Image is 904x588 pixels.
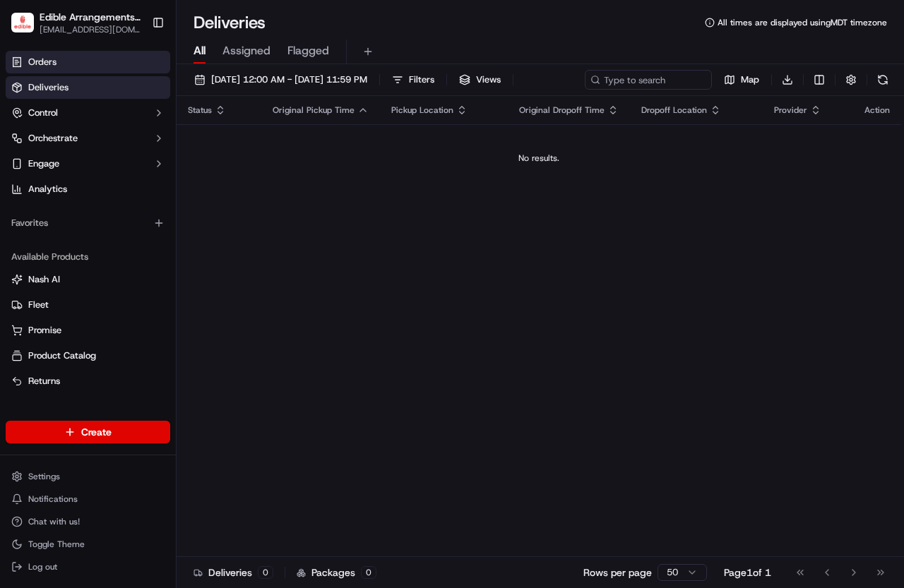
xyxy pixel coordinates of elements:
button: Filters [386,70,441,90]
div: Available Products [6,246,170,268]
a: Deliveries [6,76,170,99]
img: Edible Arrangements - Murray, UT [11,13,34,33]
a: Product Catalog [11,349,165,362]
button: Map [718,70,766,90]
a: Orders [6,51,170,73]
span: Nash AI [28,273,60,286]
span: Map [741,73,759,86]
span: Orchestrate [28,132,78,145]
a: Promise [11,324,165,337]
div: No results. [182,152,896,164]
span: Promise [28,324,61,337]
span: Product Catalog [28,349,96,362]
button: Edible Arrangements - [GEOGRAPHIC_DATA], [GEOGRAPHIC_DATA] [40,10,141,24]
span: Create [81,425,112,439]
span: Views [476,73,501,86]
button: Chat with us! [6,512,170,532]
button: [DATE] 12:00 AM - [DATE] 11:59 PM [188,70,374,90]
span: [DATE] 12:00 AM - [DATE] 11:59 PM [211,73,367,86]
img: 1736555255976-a54dd68f-1ca7-489b-9aae-adbdc363a1c4 [14,135,40,160]
span: Pickup Location [391,104,453,116]
span: Returns [28,375,60,388]
button: Log out [6,557,170,577]
span: Engage [28,157,59,170]
button: Fleet [6,294,170,316]
span: Toggle Theme [28,539,85,550]
button: Notifications [6,489,170,509]
div: Favorites [6,212,170,234]
button: Settings [6,467,170,486]
div: Start new chat [48,135,232,149]
a: Powered byPylon [100,239,171,250]
button: [EMAIL_ADDRESS][DOMAIN_NAME] [40,24,141,35]
span: Control [28,107,58,119]
div: 0 [361,566,376,579]
span: All times are displayed using MDT timezone [718,17,887,28]
span: Original Pickup Time [273,104,355,116]
span: Fleet [28,299,49,311]
span: Notifications [28,493,78,505]
button: Product Catalog [6,344,170,367]
button: Edible Arrangements - Murray, UTEdible Arrangements - [GEOGRAPHIC_DATA], [GEOGRAPHIC_DATA][EMAIL_... [6,6,146,40]
a: Analytics [6,178,170,200]
input: Got a question? Start typing here... [37,91,254,106]
button: Control [6,102,170,124]
div: Deliveries [194,565,273,580]
button: Nash AI [6,268,170,291]
span: Orders [28,56,56,68]
span: Chat with us! [28,516,80,527]
button: Engage [6,152,170,175]
button: Views [453,70,507,90]
a: Nash AI [11,273,165,286]
div: 0 [258,566,273,579]
span: Flagged [287,42,329,59]
a: 💻API Documentation [114,199,232,224]
span: Settings [28,471,60,482]
div: We're available if you need us! [48,149,179,160]
input: Type to search [585,70,712,90]
span: Dropoff Location [641,104,707,116]
img: Nash [14,14,42,42]
button: Start new chat [240,139,257,156]
span: Pylon [141,239,171,250]
div: 💻 [119,206,131,217]
p: Rows per page [583,565,652,580]
span: Log out [28,561,57,572]
h1: Deliveries [194,11,266,34]
div: Packages [297,565,376,580]
span: Status [188,104,212,116]
button: Toggle Theme [6,534,170,554]
a: Returns [11,375,165,388]
span: Knowledge Base [28,205,108,219]
button: Create [6,421,170,443]
div: Action [864,104,890,116]
span: Filters [409,73,434,86]
p: Welcome 👋 [14,56,257,79]
span: Assigned [222,42,270,59]
span: Analytics [28,183,67,196]
a: 📗Knowledge Base [8,199,114,224]
span: Deliveries [28,81,69,94]
a: Fleet [11,299,165,311]
span: All [194,42,206,59]
button: Refresh [873,70,893,90]
div: 📗 [14,206,25,217]
span: Provider [774,104,807,116]
button: Orchestrate [6,127,170,150]
button: Returns [6,370,170,392]
span: Original Dropoff Time [519,104,605,116]
div: Page 1 of 1 [724,565,771,580]
button: Promise [6,319,170,342]
span: API Documentation [133,205,227,219]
